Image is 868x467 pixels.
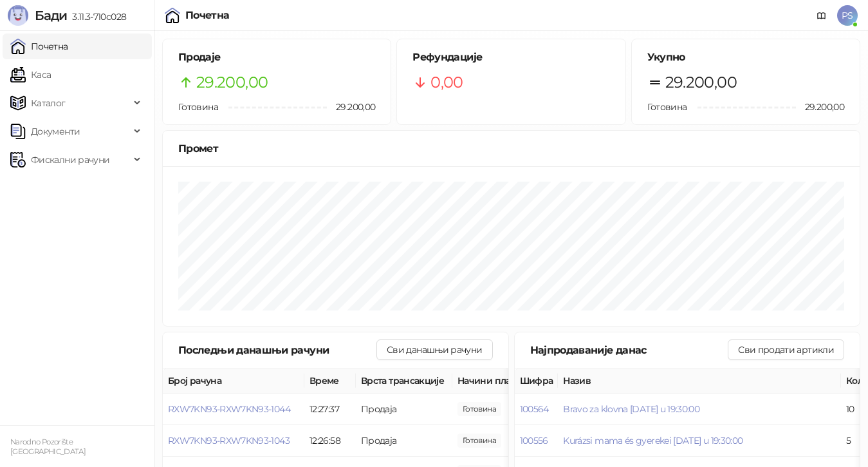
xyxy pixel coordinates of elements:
[304,368,356,394] th: Време
[178,101,218,113] span: Готовина
[356,425,452,457] td: Продаја
[430,70,463,95] span: 0,00
[168,435,290,446] button: RXW7KN93-RXW7KN93-1043
[67,11,126,23] span: 3.11.3-710c028
[304,394,356,425] td: 12:27:37
[837,5,858,26] span: PS
[8,5,28,26] img: Logo
[728,339,844,360] button: Сви продати артикли
[10,33,68,59] a: Почетна
[563,435,743,446] button: Kurázsi mama és gyerekei [DATE] u 19:30:00
[31,147,109,173] span: Фискални рачуни
[304,425,356,457] td: 12:26:58
[563,403,699,415] button: Bravo za klovna [DATE] u 19:30:00
[327,100,375,114] span: 29.200,00
[196,70,268,95] span: 29.200,00
[647,50,844,65] h5: Укупно
[452,368,581,394] th: Начини плаћања
[558,368,841,394] th: Назив
[168,403,290,415] button: RXW7KN93-RXW7KN93-1044
[665,70,737,95] span: 29.200,00
[10,62,51,88] a: Каса
[796,100,844,114] span: 29.200,00
[520,403,549,415] button: 100564
[185,10,230,21] div: Почетна
[520,435,548,446] button: 100556
[811,5,832,26] a: Документација
[515,368,559,394] th: Шифра
[35,8,67,23] span: Бади
[178,342,376,358] div: Последњи данашњи рачуни
[376,339,492,360] button: Сви данашњи рачуни
[178,140,844,157] div: Промет
[31,90,66,116] span: Каталог
[457,434,501,448] span: 10.001.000,00
[457,402,501,416] span: 700.700.700.700,00
[356,368,452,394] th: Врста трансакције
[178,50,375,65] h5: Продаје
[163,368,304,394] th: Број рачуна
[31,119,80,144] span: Документи
[10,437,86,456] small: Narodno Pozorište [GEOGRAPHIC_DATA]
[647,101,687,113] span: Готовина
[530,342,728,358] div: Најпродаваније данас
[412,50,609,65] h5: Рефундације
[356,394,452,425] td: Продаја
